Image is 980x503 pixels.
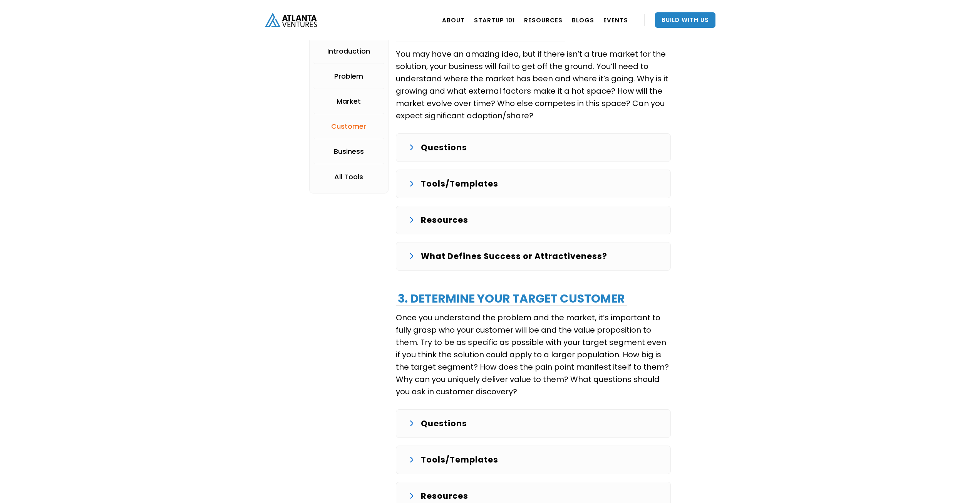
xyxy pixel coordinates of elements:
a: Market [313,89,385,114]
a: Customer [313,114,385,139]
img: arrow down [410,421,414,427]
p: Resources [421,490,468,502]
a: BLOGS [572,9,594,31]
p: Once you understand the problem and the market, it’s important to fully grasp who your customer w... [396,311,671,398]
p: Questions [421,417,467,430]
a: RESOURCES [524,9,563,31]
img: arrow down [410,181,414,187]
div: Business [334,148,364,155]
h2: 2. UNDERSTAND THE MARKET [396,28,565,42]
p: You may have an amazing idea, but if there isn’t a true market for the solution, your business wi... [396,48,671,122]
img: arrow down [410,145,414,151]
img: arrow down [410,457,414,463]
div: Introduction [327,47,370,55]
a: Startup 101 [474,9,515,31]
a: Build With Us [655,12,715,28]
a: EVENTS [603,9,628,31]
a: Business [313,139,385,164]
p: Tools/Templates [421,178,498,190]
strong: 3. Determine your target customer [398,290,625,307]
div: Customer [331,123,366,130]
a: Introduction [313,39,385,64]
div: Market [337,98,361,105]
div: All Tools [334,173,363,181]
a: All Tools [313,164,385,189]
img: arrow down [410,217,414,223]
p: Resources [421,214,468,226]
a: ABOUT [442,9,465,31]
img: arrow down [410,253,414,259]
a: Problem [313,64,385,89]
div: Problem [334,72,363,80]
img: arrow down [410,493,414,499]
p: Questions [421,141,467,154]
p: Tools/Templates [421,454,498,466]
p: What Defines Success or Attractiveness? [421,250,607,262]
